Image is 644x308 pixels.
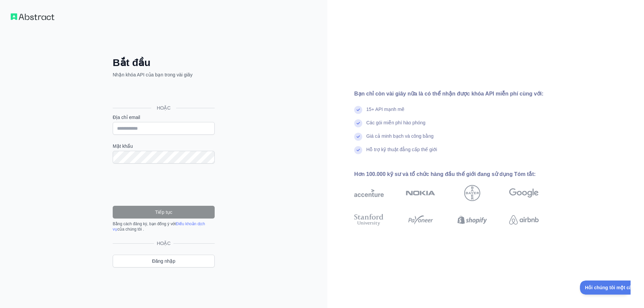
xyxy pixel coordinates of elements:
font: Hỗ trợ kỹ thuật đẳng cấp thế giới [366,147,437,152]
img: dấu kiểm tra [354,119,362,127]
font: 15+ API mạnh mẽ [366,107,405,112]
img: Nokia [406,185,435,201]
img: Quy trình làm việc [11,13,54,20]
img: airbnb [509,212,539,227]
img: dấu kiểm tra [354,106,362,114]
font: Giá cả minh bạch và công bằng [366,133,434,139]
font: Đăng nhập [152,258,175,264]
img: payoneer [406,212,435,227]
font: Bạn chỉ còn vài giây nữa là có thể nhận được khóa API miễn phí cùng với: [354,91,543,97]
iframe: Chuyển đổi Hỗ trợ khách hàng [580,281,631,295]
font: Hơn 100.000 kỹ sư và tổ chức hàng đầu thế giới đang sử dụng Tóm tắt: [354,171,536,177]
font: HOẶC [157,241,170,246]
img: dấu kiểm tra [354,146,362,154]
font: Bằng cách đăng ký, bạn đồng ý với [113,222,176,226]
img: dấu kiểm tra [354,133,362,141]
font: Bắt đầu [113,57,151,68]
font: HOẶC [157,105,170,111]
font: của chúng tôi . [117,227,144,232]
button: Tiếp tục [113,206,215,219]
font: Địa chỉ email [113,115,140,120]
img: Đại học Stanford [354,212,384,227]
a: Đăng nhập [113,255,215,267]
font: Mật khẩu [113,143,133,149]
img: Google [509,185,539,201]
font: Nhận khóa API của bạn trong vài giây [113,72,193,77]
iframe: Nút Đăng nhập bằng Google [109,85,217,100]
font: Các gói miễn phí hào phóng [366,120,425,125]
iframe: reCAPTCHA [113,172,215,198]
img: shopify [458,212,487,227]
img: Bayer [464,185,480,201]
font: Tiếp tục [155,209,172,215]
font: Hỏi chúng tôi một câu hỏi [5,4,63,10]
img: giọng nhấn mạnh [354,185,384,201]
